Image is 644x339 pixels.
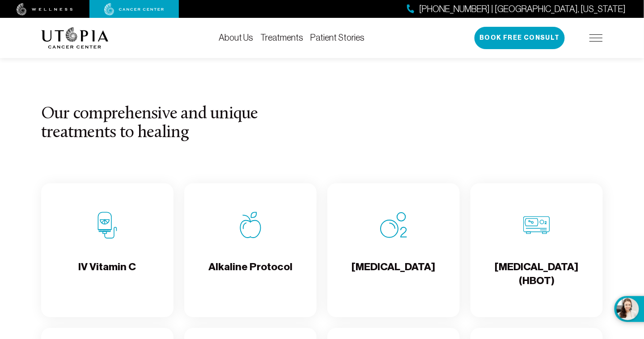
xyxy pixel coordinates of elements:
[17,3,73,16] img: wellness
[589,34,603,42] img: icon-hamburger
[407,3,626,16] a: [PHONE_NUMBER] | [GEOGRAPHIC_DATA], [US_STATE]
[41,105,276,142] h3: Our comprehensive and unique treatments to healing
[208,260,292,289] h4: Alkaline Protocol
[260,33,303,42] a: Treatments
[419,3,626,16] span: [PHONE_NUMBER] | [GEOGRAPHIC_DATA], [US_STATE]
[380,212,407,239] img: Oxygen Therapy
[41,183,174,317] a: IV Vitamin CIV Vitamin C
[352,260,436,289] h4: [MEDICAL_DATA]
[523,212,550,239] img: Hyperbaric Oxygen Therapy (HBOT)
[219,33,253,42] a: About Us
[94,212,121,239] img: IV Vitamin C
[79,260,136,289] h4: IV Vitamin C
[475,27,565,49] button: Book Free Consult
[237,212,264,239] img: Alkaline Protocol
[478,260,596,289] h4: [MEDICAL_DATA] (HBOT)
[470,183,603,317] a: Hyperbaric Oxygen Therapy (HBOT)[MEDICAL_DATA] (HBOT)
[104,3,164,16] img: cancer center
[184,183,317,317] a: Alkaline ProtocolAlkaline Protocol
[41,27,109,49] img: logo
[310,33,364,42] a: Patient Stories
[327,183,460,317] a: Oxygen Therapy[MEDICAL_DATA]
